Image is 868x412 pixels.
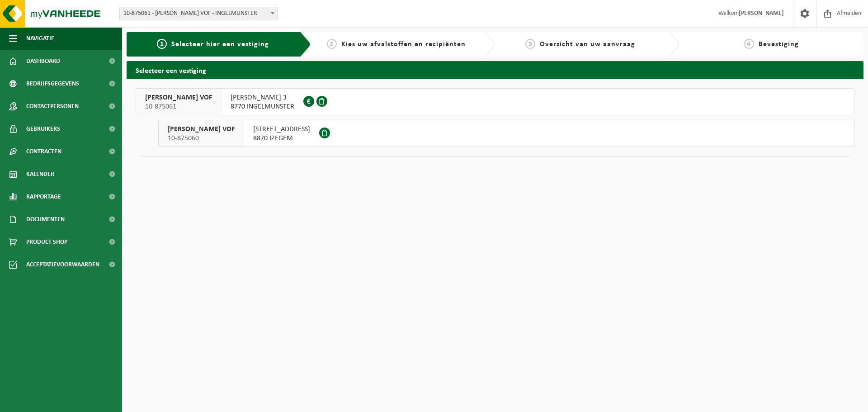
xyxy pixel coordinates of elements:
span: 3 [525,39,535,49]
span: Acceptatievoorwaarden [26,253,99,276]
span: 10-875061 - CHRISTOF DEGROOTE VOF - INGELMUNSTER [119,7,278,20]
span: Gebruikers [26,118,60,140]
button: [PERSON_NAME] VOF 10-875061 [PERSON_NAME] 38770 INGELMUNSTER [136,88,854,115]
span: 8870 IZEGEM [253,134,310,143]
span: Documenten [26,208,65,231]
strong: [PERSON_NAME] [739,10,784,17]
span: Navigatie [26,27,54,50]
span: Kalender [26,163,54,185]
span: [PERSON_NAME] 3 [231,93,294,102]
span: Bevestiging [759,41,799,48]
span: 10-875061 [145,102,212,111]
span: Contracten [26,140,61,163]
span: 10-875061 - CHRISTOF DEGROOTE VOF - INGELMUNSTER [120,7,277,20]
span: 1 [157,39,167,49]
span: [PERSON_NAME] VOF [145,93,212,102]
h2: Selecteer een vestiging [127,61,863,79]
span: [STREET_ADDRESS] [253,125,310,134]
span: Contactpersonen [26,95,79,118]
span: Bedrijfsgegevens [26,72,79,95]
span: Product Shop [26,231,67,253]
span: Kies uw afvalstoffen en recipiënten [341,41,466,48]
button: [PERSON_NAME] VOF 10-875060 [STREET_ADDRESS]8870 IZEGEM [158,120,854,147]
span: Dashboard [26,50,60,72]
span: [PERSON_NAME] VOF [168,125,235,134]
span: Rapportage [26,185,61,208]
span: Overzicht van uw aanvraag [540,41,635,48]
span: 4 [744,39,754,49]
span: Selecteer hier een vestiging [171,41,269,48]
span: 10-875060 [168,134,235,143]
span: 8770 INGELMUNSTER [231,102,294,111]
span: 2 [327,39,337,49]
